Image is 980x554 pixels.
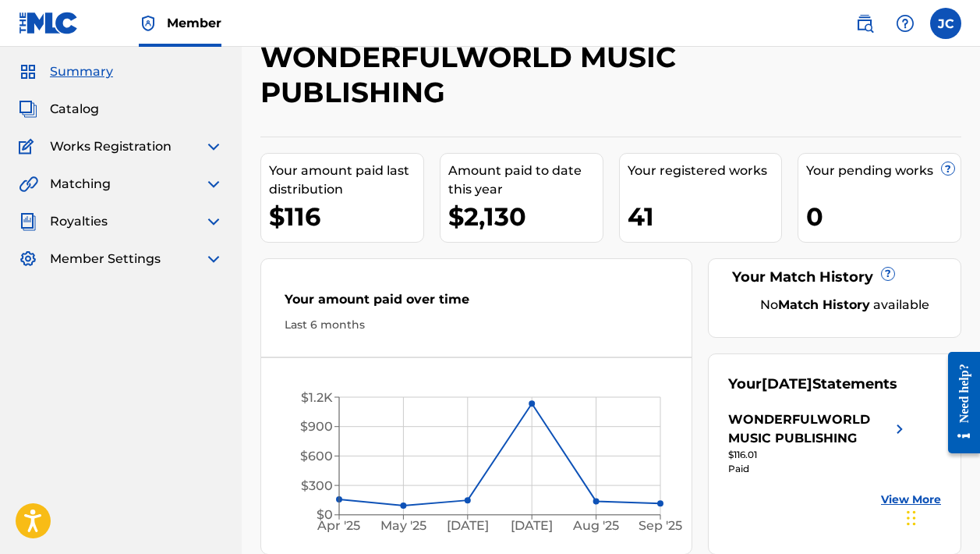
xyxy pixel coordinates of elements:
[902,479,980,554] iframe: Chat Widget
[907,495,916,542] div: Drag
[50,250,161,268] span: Member Settings
[806,199,961,234] div: 0
[447,518,489,533] tspan: [DATE]
[942,162,954,175] span: ?
[936,336,980,470] iframe: Resource Center
[380,518,426,533] tspan: May '25
[300,419,333,434] tspan: $900
[778,297,870,312] strong: Match History
[728,462,909,476] div: Paid
[19,212,37,231] img: Royalties
[728,267,941,288] div: Your Match History
[285,317,668,333] div: Last 6 months
[204,212,223,231] img: expand
[269,162,423,199] div: Your amount paid last distribution
[882,268,894,280] span: ?
[19,100,37,119] img: Catalog
[301,478,333,493] tspan: $300
[50,175,111,194] span: Matching
[806,162,961,180] div: Your pending works
[50,62,113,81] span: Summary
[269,199,423,234] div: $116
[19,62,37,81] img: Summary
[572,518,619,533] tspan: Aug '25
[511,518,553,533] tspan: [DATE]
[639,518,682,533] tspan: Sep '25
[448,162,603,199] div: Amount paid to date this year
[204,250,223,268] img: expand
[50,100,99,119] span: Catalog
[762,375,812,392] span: [DATE]
[728,410,909,476] a: WONDERFULWORLD MUSIC PUBLISHINGright chevron icon$116.01Paid
[728,448,909,462] div: $116.01
[728,374,897,395] div: Your Statements
[890,410,909,448] img: right chevron icon
[50,212,108,231] span: Royalties
[930,8,961,39] div: User Menu
[748,296,941,314] div: No available
[19,100,99,119] a: CatalogCatalog
[260,40,800,110] h2: WONDERFULWORLD MUSIC PUBLISHING
[728,410,890,448] div: WONDERFULWORLD MUSIC PUBLISHING
[890,8,921,39] div: Help
[19,12,79,34] img: MLC Logo
[628,199,782,234] div: 41
[19,137,39,156] img: Works Registration
[300,449,333,463] tspan: $600
[317,518,361,533] tspan: Apr '25
[19,175,38,194] img: Matching
[204,137,223,156] img: expand
[849,8,880,39] a: Public Search
[50,137,172,156] span: Works Registration
[301,390,333,405] tspan: $1.2K
[19,62,113,81] a: SummarySummary
[881,492,941,508] a: View More
[855,14,874,33] img: search
[139,14,157,33] img: Top Rightsholder
[448,199,603,234] div: $2,130
[167,14,221,32] span: Member
[204,175,223,194] img: expand
[896,14,915,33] img: help
[19,250,37,268] img: Member Settings
[317,507,333,522] tspan: $0
[285,290,668,317] div: Your amount paid over time
[628,162,782,180] div: Your registered works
